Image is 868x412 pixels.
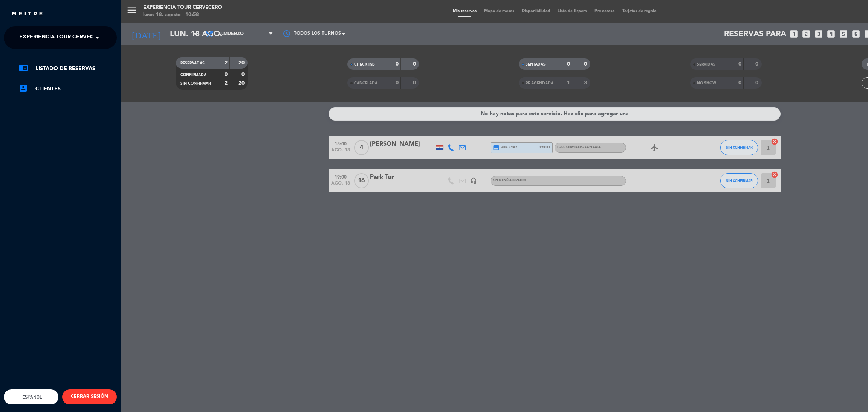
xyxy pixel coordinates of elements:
i: account_box [19,84,28,93]
span: Español [20,394,42,400]
i: chrome_reader_mode [19,63,28,72]
span: Experiencia Tour Cervecero [19,30,105,46]
a: account_boxClientes [19,84,117,93]
img: MEITRE [11,11,43,17]
a: chrome_reader_modeListado de Reservas [19,64,117,73]
button: CERRAR SESIÓN [62,389,117,404]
